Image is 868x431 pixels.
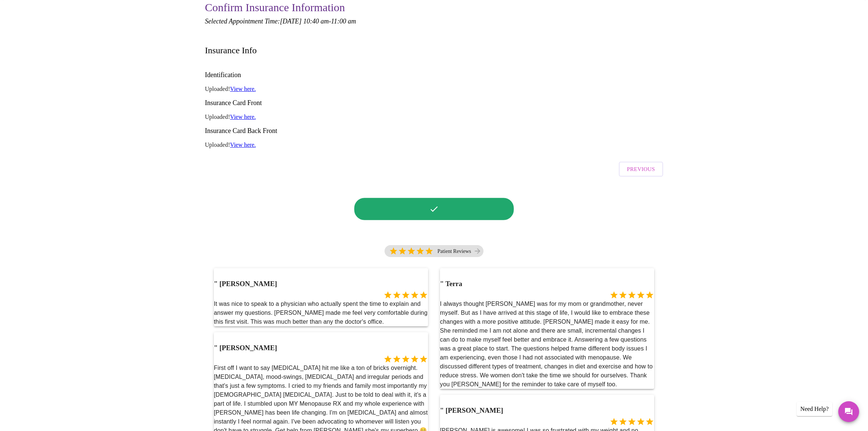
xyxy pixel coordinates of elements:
p: I always thought [PERSON_NAME] was for my mom or grandmother, never myself. But as I have arrived... [440,300,654,389]
span: Previous [627,164,655,174]
div: Need Help? [797,402,832,416]
h3: [PERSON_NAME] [214,280,277,288]
h3: [PERSON_NAME] [214,344,277,352]
span: " [440,406,444,414]
span: " [214,280,218,288]
h3: [PERSON_NAME] [440,406,503,415]
h3: Confirm Insurance Information [205,1,663,14]
button: Previous [619,162,663,177]
a: View here. [230,114,256,120]
p: Patient Reviews [437,248,471,254]
span: " [440,280,444,288]
h3: Identification [205,71,663,79]
p: Uploaded! [205,142,663,148]
p: Uploaded! [205,86,663,92]
span: " [214,344,218,352]
div: 5 Stars Patient Reviews [385,245,483,257]
p: It was nice to speak to a physician who actually spent the time to explain and answer my question... [214,300,428,326]
em: Selected Appointment Time: [DATE] 10:40 am - 11:00 am [205,18,356,25]
button: Messages [838,401,859,422]
h3: Insurance Info [205,45,257,56]
a: 5 Stars Patient Reviews [385,245,483,261]
h3: Terra [440,280,462,288]
a: View here. [230,86,256,92]
h3: Insurance Card Front [205,99,663,107]
h3: Insurance Card Back Front [205,127,663,135]
a: View here. [230,142,256,148]
p: Uploaded! [205,114,663,120]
